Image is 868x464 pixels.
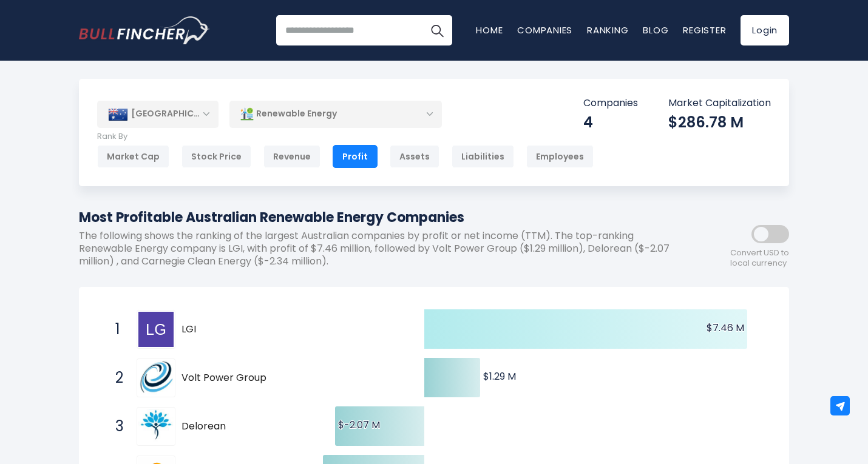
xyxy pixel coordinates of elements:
div: [GEOGRAPHIC_DATA] [97,101,219,127]
p: Market Capitalization [668,97,771,110]
text: $1.29 M [483,369,516,383]
span: Convert USD to local currency [730,248,789,269]
a: Login [741,15,789,45]
text: $-2.07 M [338,418,380,432]
span: 1 [109,319,121,340]
p: Companies [583,97,638,110]
a: Ranking [587,24,628,36]
a: Go to homepage [79,16,209,44]
div: Renewable Energy [229,100,442,128]
img: Bullfincher logo [79,16,210,44]
div: 4 [583,113,638,132]
text: $7.46 M [707,321,744,335]
img: Delorean [138,409,174,444]
a: Register [683,24,726,36]
a: Home [476,24,503,36]
img: LGI [138,312,174,347]
p: Rank By [97,132,594,142]
div: Employees [526,145,594,168]
span: Volt Power Group [181,372,273,385]
span: Delorean [181,420,273,433]
span: 3 [109,416,121,437]
div: $286.78 M [668,113,771,132]
div: Market Cap [97,145,169,168]
div: Revenue [263,145,320,168]
h1: Most Profitable Australian Renewable Energy Companies [79,207,680,227]
div: Liabilities [452,145,514,168]
span: 2 [109,368,121,388]
p: The following shows the ranking of the largest Australian companies by profit or net income (TTM)... [79,230,680,267]
button: Search [422,15,452,45]
div: Assets [390,145,439,168]
a: Companies [517,24,572,36]
span: LGI [181,323,273,336]
a: Blog [643,24,668,36]
img: Volt Power Group [138,360,174,395]
div: Profit [333,145,378,168]
div: Stock Price [181,145,251,168]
